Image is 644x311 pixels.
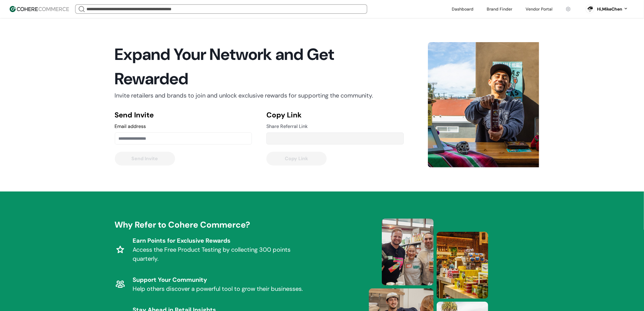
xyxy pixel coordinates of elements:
[133,236,303,245] div: Earn Points for Exclusive Rewards
[133,245,303,263] div: Access the Free Product Testing by collecting 300 points quarterly.
[115,152,175,166] button: Send Invite
[115,219,303,231] div: Why Refer to Cohere Commerce?
[597,6,628,12] button: Hi,MikeChen
[266,152,327,166] button: Copy Link
[115,91,404,100] div: Invite retailers and brands to join and unlock exclusive rewards for supporting the community.
[586,5,595,14] svg: 0 percent
[437,232,488,299] img: Cohere
[266,110,404,120] div: Copy Link
[133,275,303,284] div: Support Your Community
[115,42,404,91] div: Expand Your Network and Get Rewarded
[133,284,303,293] div: Help others discover a powerful tool to grow their businesses.
[597,6,622,12] div: Hi, MikeChen
[382,219,433,285] img: Cohere
[10,6,69,12] img: Cohere Logo
[115,123,146,129] label: Email address
[266,123,308,129] span: Share Referral Link
[115,110,252,120] div: Send Invite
